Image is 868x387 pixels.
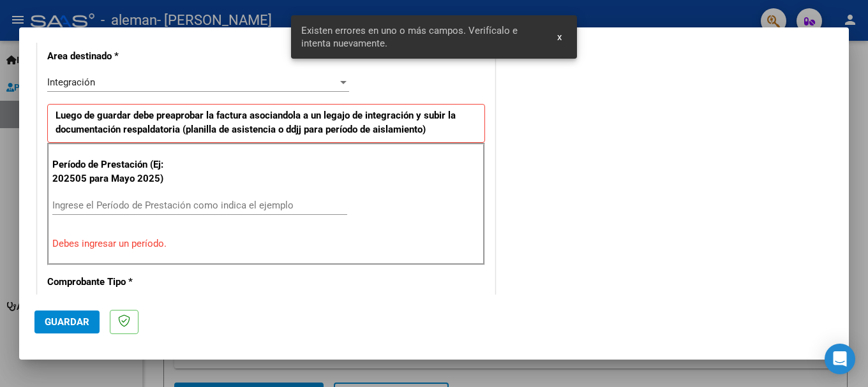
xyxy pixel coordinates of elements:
span: Guardar [45,316,89,328]
button: Guardar [34,310,100,333]
button: x [547,26,572,48]
span: Existen errores en uno o más campos. Verifícalo e intenta nuevamente. [301,24,542,50]
span: Integración [47,77,95,88]
div: Open Intercom Messenger [825,344,855,374]
strong: Luego de guardar debe preaprobar la factura asociandola a un legajo de integración y subir la doc... [56,110,456,136]
p: Area destinado * [47,49,179,64]
p: Comprobante Tipo * [47,275,179,289]
p: Debes ingresar un período. [52,237,480,251]
p: Período de Prestación (Ej: 202505 para Mayo 2025) [52,157,181,186]
span: x [557,31,562,43]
